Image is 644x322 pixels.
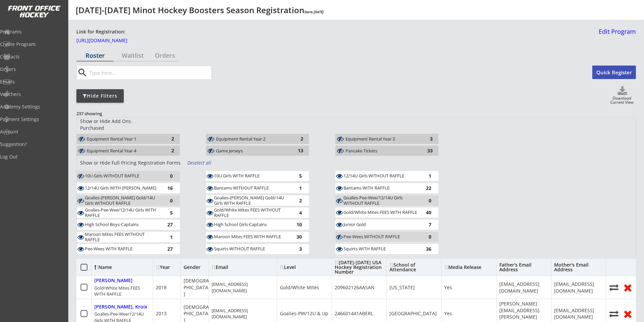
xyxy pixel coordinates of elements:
[214,222,288,227] div: High School Girls-Captains
[187,159,212,166] div: Deselect all
[214,173,288,179] div: 10U Girls WITH RAFFLE
[159,185,173,191] div: 16
[554,263,603,272] div: Mother's Email Address
[214,185,288,192] div: Bantams WITHOUT RAFFLE
[343,234,418,240] div: Pee-Wees WITHOUT RAFFLE
[214,234,288,240] div: Maroon Mites FEES WITH RAFFLE
[77,159,184,166] div: Show or Hide Full Pricing Registration Forms
[214,246,288,252] div: Squirts WITHOUT RAFFLE
[159,210,173,215] div: 5
[184,277,210,297] div: [DEMOGRAPHIC_DATA]
[608,96,636,105] div: Download Current View
[7,5,61,18] img: FOH%20White%20Logo%20Transparent.png
[343,173,418,179] div: 12/14U Girls WITHOUT RAFFLE
[609,309,619,318] button: Move player
[280,265,329,270] div: Level
[85,222,159,228] div: High School Boys-Captains
[343,246,418,252] div: Squirts WITH RAFFLE
[184,265,204,270] div: Gender
[161,136,174,141] div: 2
[214,195,288,206] div: Goalies-[PERSON_NAME] Gold/14U Girls WITH RAFFLE
[77,118,159,131] div: Show or Hide Add Ons Purchased
[418,173,431,178] div: 1
[345,135,419,142] div: Equipment Rental Year 3
[444,284,452,291] div: Yes
[214,207,288,218] div: Gold/White Mites FEES WITHOUT RAFFLE
[85,246,159,252] div: Pee-Wees WITH RAFFLE
[85,195,159,206] div: Goalies-Bantam/Jr. Gold/14U Girls WITHOUT RAFFLE
[389,310,437,317] div: [GEOGRAPHIC_DATA]
[94,304,147,310] div: [PERSON_NAME], Kroix
[212,265,272,270] div: Email
[335,310,373,317] div: 246601441ABERL
[76,52,114,58] div: Roster
[85,185,159,191] div: 12/14U Girls WITH [PERSON_NAME]
[85,207,159,218] div: Goalies-Pee-Wee/12/14U Girls WITH RAFFLE
[288,246,302,251] div: 3
[216,135,290,142] div: Equipment Rental Year 2
[85,222,159,227] div: High School Boys-Captains
[389,284,415,291] div: [US_STATE]
[418,246,431,251] div: 36
[76,6,324,14] div: [DATE]-[DATE] Minot Hockey Boosters Season Registration
[335,260,384,274] div: [DATE]-[DATE] USA Hockey Registration Number
[85,173,159,179] div: 10U Girls WITHOUT RAFFLE
[343,195,418,206] div: Goalies-Pee-Wee/12/14U Girls WITHOUT RAFFLE
[214,173,288,179] div: 10U Girls WITH RAFFLE
[335,284,375,291] div: 209602126AASAN
[212,307,274,320] div: [EMAIL_ADDRESS][DOMAIN_NAME]
[159,198,173,203] div: 0
[592,66,636,79] button: Quick Register
[214,234,288,240] div: Maroon Mites FEES WITH RAFFLE
[343,246,418,252] div: Squirts WITH RAFFLE
[288,222,302,227] div: 10
[214,195,288,206] div: Goalies-Bantam/Jr. Gold/14U Girls WITH RAFFLE
[343,209,418,216] div: Gold/White Mites FEES WITH RAFFLE
[88,66,211,79] input: Type here...
[85,232,159,242] div: Maroon Mites FEES WITHOUT RAFFLE
[87,148,161,153] div: Equipment Rental Year 4
[419,136,433,141] div: 3
[444,265,481,270] div: Media Release
[622,282,633,293] button: Remove from roster (no refund)
[499,263,548,272] div: Father's Email Address
[94,285,150,297] div: Gold/White Mites FEES WITH RAFFLE
[94,265,149,270] div: Name
[288,210,302,215] div: 4
[212,281,274,293] div: [EMAIL_ADDRESS][DOMAIN_NAME]
[76,110,125,117] div: 237 showing
[345,148,419,153] div: Pancake Tickets
[343,222,418,228] div: Junior Gold
[216,148,290,153] div: Game Jerseys
[343,185,418,192] div: Bantams WITH RAFFLE
[87,137,161,141] div: Equipment Rental Year 1
[156,310,167,317] div: 2013
[159,234,173,240] div: 1
[343,173,418,179] div: 12/14U Girls WITHOUT RAFFLE
[499,281,548,294] div: [EMAIL_ADDRESS][DOMAIN_NAME]
[389,263,438,272] div: School of Attendance
[290,148,303,153] div: 13
[609,283,619,292] button: Move player
[85,195,159,206] div: Goalies-[PERSON_NAME] Gold/14U Girls WITHOUT RAFFLE
[609,86,636,96] button: Click to download full roster. Your browser settings may try to block it, check your security set...
[156,265,178,270] div: Year
[343,234,418,240] div: Pee-Wees WITHOUT RAFFLE
[76,38,144,46] a: [URL][DOMAIN_NAME]
[288,198,302,203] div: 2
[214,222,288,228] div: High School Girls-Captains
[418,222,431,227] div: 7
[214,185,288,191] div: Bantams WITHOUT RAFFLE
[345,137,419,141] div: Equipment Rental Year 3
[151,52,178,58] div: Orders
[418,210,431,215] div: 40
[94,278,133,283] div: [PERSON_NAME]
[554,281,603,294] div: [EMAIL_ADDRESS][DOMAIN_NAME]
[343,210,418,215] div: Gold/White Mites FEES WITH RAFFLE
[290,136,303,141] div: 2
[159,173,173,178] div: 0
[159,246,173,251] div: 27
[161,148,174,153] div: 2
[87,135,161,142] div: Equipment Rental Year 1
